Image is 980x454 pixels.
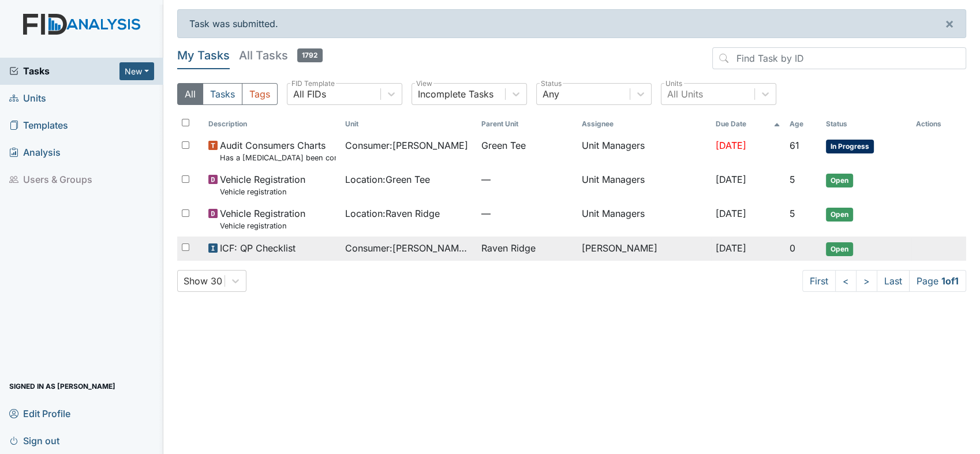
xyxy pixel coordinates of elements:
[790,140,799,151] span: 61
[826,208,853,222] span: Open
[826,174,853,187] span: Open
[184,274,222,288] div: Show 30
[802,270,836,292] a: First
[790,242,795,254] span: 0
[577,134,711,168] td: Unit Managers
[543,87,559,101] div: Any
[826,242,853,256] span: Open
[856,270,877,292] a: >
[716,242,746,254] span: [DATE]
[711,114,785,134] th: Toggle SortBy
[577,202,711,236] td: Unit Managers
[481,172,573,186] span: —
[220,220,305,231] small: Vehicle registration
[785,114,821,134] th: Toggle SortBy
[9,377,115,395] span: Signed in as [PERSON_NAME]
[877,270,910,292] a: Last
[667,87,703,101] div: All Units
[177,9,966,38] div: Task was submitted.
[790,208,795,219] span: 5
[911,114,966,134] th: Actions
[297,48,323,62] span: 1792
[119,62,154,80] button: New
[481,138,526,152] span: Green Tee
[345,172,430,186] span: Location : Green Tee
[345,207,440,220] span: Location : Raven Ridge
[716,208,746,219] span: [DATE]
[220,207,305,231] span: Vehicle Registration Vehicle registration
[9,117,68,134] span: Templates
[341,114,477,134] th: Toggle SortBy
[242,83,278,105] button: Tags
[293,87,326,101] div: All FIDs
[220,186,305,197] small: Vehicle registration
[802,270,966,292] nav: task-pagination
[177,83,278,105] div: Type filter
[9,64,119,78] a: Tasks
[945,15,954,32] span: ×
[9,144,61,162] span: Analysis
[712,47,966,69] input: Find Task by ID
[481,241,536,255] span: Raven Ridge
[418,87,493,101] div: Incomplete Tasks
[941,275,959,287] strong: 1 of 1
[826,140,874,153] span: In Progress
[177,47,230,63] h5: My Tasks
[177,83,203,105] button: All
[182,119,189,126] input: Toggle All Rows Selected
[716,140,746,151] span: [DATE]
[220,138,336,163] span: Audit Consumers Charts Has a colonoscopy been completed for all males and females over 50 or is t...
[477,114,577,134] th: Toggle SortBy
[345,138,468,152] span: Consumer : [PERSON_NAME]
[909,270,966,292] span: Page
[577,114,711,134] th: Assignee
[933,10,966,37] button: ×
[821,114,911,134] th: Toggle SortBy
[790,174,795,185] span: 5
[204,114,341,134] th: Toggle SortBy
[9,89,46,107] span: Units
[220,241,296,255] span: ICF: QP Checklist
[220,152,336,163] small: Has a [MEDICAL_DATA] been completed for all [DEMOGRAPHIC_DATA] and [DEMOGRAPHIC_DATA] over 50 or ...
[9,404,70,422] span: Edit Profile
[203,83,242,105] button: Tasks
[345,241,473,255] span: Consumer : [PERSON_NAME][GEOGRAPHIC_DATA]
[577,237,711,261] td: [PERSON_NAME]
[577,168,711,202] td: Unit Managers
[716,174,746,185] span: [DATE]
[835,270,856,292] a: <
[481,207,573,220] span: —
[9,432,59,449] span: Sign out
[220,172,305,197] span: Vehicle Registration Vehicle registration
[239,47,323,63] h5: All Tasks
